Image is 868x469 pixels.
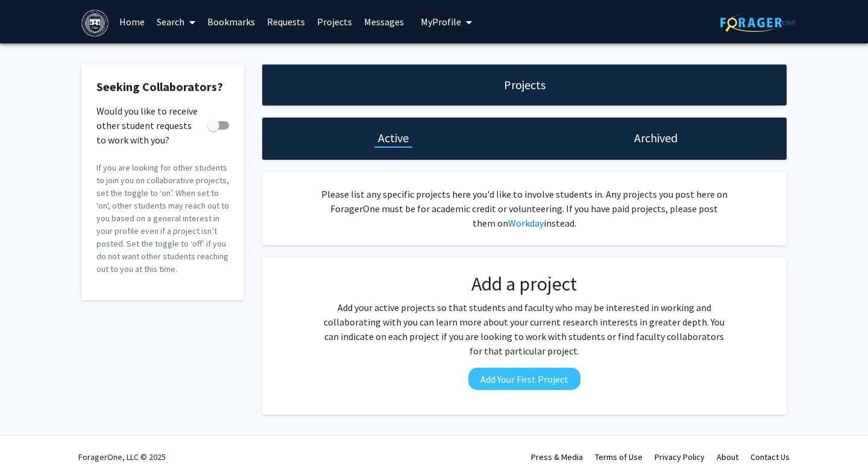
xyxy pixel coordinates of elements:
iframe: Chat [9,415,51,460]
img: Brandeis University Logo [81,10,108,37]
button: Add Your First Project [468,368,580,390]
p: If you are looking for other students to join you on collaborative projects, set the toggle to ‘o... [96,162,229,275]
a: Privacy Policy [655,452,705,462]
span: My Profile [421,16,461,28]
a: Messages [358,1,410,43]
h1: Active [378,130,409,146]
h1: Archived [634,130,678,146]
a: Workday [508,217,544,229]
a: Requests [261,1,311,43]
a: Projects [311,1,358,43]
h2: Seeking Collaborators? [96,80,229,94]
p: Add your active projects so that students and faculty who may be interested in working and collab... [320,300,729,358]
p: Please list any specific projects here you'd like to involve students in. Any projects you post h... [320,187,729,230]
h1: Projects [504,77,546,93]
a: Press & Media [531,452,583,462]
h2: Add a project [320,272,729,295]
span: Would you like to receive other student requests to work with you? [96,104,203,147]
a: Search [151,1,201,43]
a: Contact Us [750,452,790,462]
a: About [717,452,738,462]
img: ForagerOne Logo [720,13,796,32]
a: Home [113,1,151,43]
a: Bookmarks [201,1,261,43]
a: Terms of Use [595,452,643,462]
